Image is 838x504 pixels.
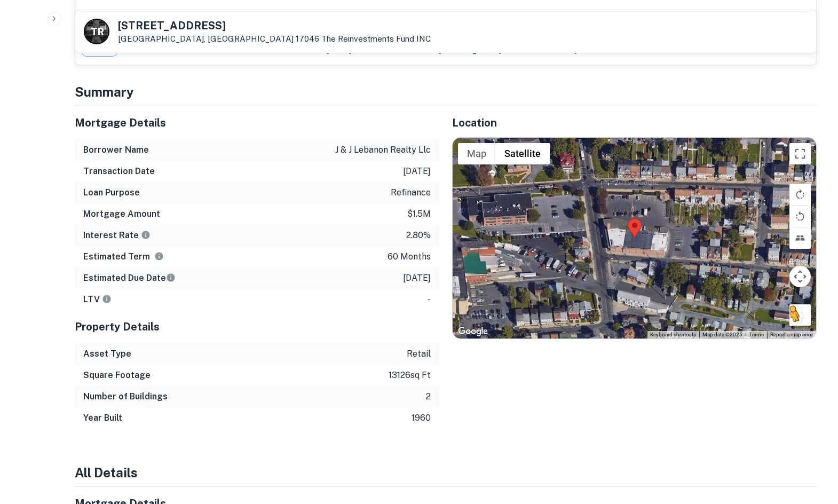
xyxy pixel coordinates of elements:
[407,208,431,220] p: $1.5m
[495,143,550,164] button: Show satellite imagery
[789,266,811,287] button: Map camera controls
[102,294,112,304] svg: LTVs displayed on the website are for informational purposes only and may be reported incorrectly...
[403,165,431,178] p: [DATE]
[749,332,764,337] a: Terms (opens in new tab)
[426,390,431,403] p: 2
[75,115,439,131] h5: Mortgage Details
[83,390,168,403] h6: Number of Buildings
[83,165,155,178] h6: Transaction Date
[770,332,813,337] a: Report a map error
[406,229,431,242] p: 2.80%
[412,412,431,424] p: 1960
[75,463,817,482] h4: All Details
[83,412,122,424] h6: Year Built
[455,325,491,338] a: Open this area in Google Maps (opens a new window)
[403,272,431,285] p: [DATE]
[789,143,811,164] button: Toggle fullscreen view
[83,144,149,156] h6: Borrower Name
[83,229,151,242] h6: Interest Rate
[83,186,140,199] h6: Loan Purpose
[650,331,696,338] button: Keyboard shortcuts
[391,186,431,199] p: refinance
[438,46,501,54] span: [PERSON_NAME]
[83,369,151,382] h6: Square Footage
[83,250,164,263] h6: Estimated Term
[91,25,103,39] p: T R
[154,251,164,261] svg: Term is based on a standard schedule for this type of loan.
[428,293,431,306] p: -
[789,227,811,249] button: Tilt map
[458,143,495,164] button: Show street map
[389,369,431,382] p: 13126 sq ft
[789,184,811,205] button: Rotate map clockwise
[785,419,838,470] iframe: Chat Widget
[75,319,439,335] h5: Property Details
[509,46,591,54] span: j & j lebanon realty llc
[83,348,131,360] h6: Asset Type
[455,325,491,338] img: Google
[321,7,433,36] td: [DATE]
[407,348,431,360] p: retail
[789,206,811,227] button: Rotate map counterclockwise
[141,230,151,240] svg: The interest rates displayed on the website are for informational purposes only and may be report...
[335,144,431,156] p: j & j lebanon realty llc
[166,273,176,282] svg: Estimate is based on a standard schedule for this type of loan.
[83,208,160,220] h6: Mortgage Amount
[321,34,431,43] a: The Reinvestments Fund INC
[388,250,431,263] p: 60 months
[452,115,817,131] h5: Location
[702,332,742,337] span: Map data ©2025
[118,34,431,44] p: [GEOGRAPHIC_DATA], [GEOGRAPHIC_DATA] 17046
[83,293,112,306] h6: LTV
[118,20,431,31] h5: [STREET_ADDRESS]
[789,304,811,326] button: Drag Pegman onto the map to open Street View
[75,82,817,101] h4: Summary
[83,272,176,285] h6: Estimated Due Date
